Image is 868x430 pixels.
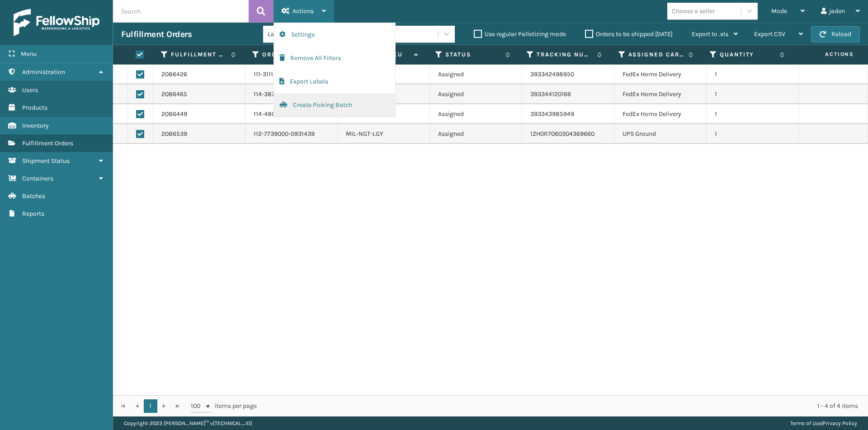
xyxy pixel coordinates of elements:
a: 2086449 [161,110,187,119]
td: 114-4800424-2154619 [245,104,338,124]
a: 393343985949 [530,110,574,118]
span: Products [22,104,47,111]
a: 2086539 [161,129,187,139]
h3: Fulfillment Orders [121,29,192,40]
button: Reload [811,26,860,42]
td: FedEx Home Delivery [614,65,707,84]
a: 1 [144,399,157,413]
p: Copyright 2023 [PERSON_NAME]™ v [TECHNICAL_ID] [124,416,252,430]
a: 393342498950 [530,70,574,78]
td: Assigned [430,124,522,144]
span: Administration [22,68,65,76]
span: Inventory [22,122,49,129]
span: items per page [191,399,257,413]
div: Choose a seller [672,6,715,16]
td: 1 [707,84,799,104]
a: 393344120166 [530,90,571,98]
td: 114-3878530-4494654 [245,84,338,104]
img: logo [14,9,99,36]
label: Quantity [720,51,775,59]
td: 111-3111447-2769808 [245,65,338,84]
span: Users [22,86,38,94]
a: Terms of Use [790,420,821,426]
a: 2086465 [161,90,187,99]
label: Order Number [262,51,318,59]
label: Fulfillment Order Id [171,51,226,59]
span: 100 [191,402,204,411]
td: Assigned [430,104,522,124]
td: UPS Ground [614,124,707,144]
button: Settings [274,23,395,46]
span: Batches [22,192,45,200]
button: Remove All Filters [274,46,395,70]
label: Tracking Number [537,51,592,59]
label: Assigned Carrier Service [628,51,684,59]
div: Last 90 Days [268,29,338,39]
label: Status [445,51,501,59]
span: Reports [22,210,44,217]
span: Menu [21,50,37,58]
span: Fulfillment Orders [22,139,73,147]
td: 1 [707,124,799,144]
td: Assigned [430,65,522,84]
div: 1 - 4 of 4 items [269,402,858,411]
button: Create Picking Batch [274,93,395,117]
span: Shipment Status [22,157,70,165]
label: Orders to be shipped [DATE] [585,30,673,38]
div: | [790,416,857,430]
span: Actions [796,47,859,62]
td: FedEx Home Delivery [614,84,707,104]
span: Actions [292,7,314,15]
td: 112-7739000-0931439 [245,124,338,144]
td: Assigned [430,84,522,104]
td: FedEx Home Delivery [614,104,707,124]
a: 1ZH0R7060304369660 [530,130,594,138]
button: Export Labels [274,70,395,93]
span: Export CSV [754,30,785,38]
td: 1 [707,104,799,124]
a: MIL-NGT-LGY [346,130,383,138]
span: Export to .xls [692,30,728,38]
a: Privacy Policy [823,420,857,426]
span: Mode [771,7,787,15]
td: 1 [707,65,799,84]
span: Containers [22,175,53,182]
label: Use regular Palletizing mode [474,30,566,38]
a: 2086426 [161,70,187,79]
